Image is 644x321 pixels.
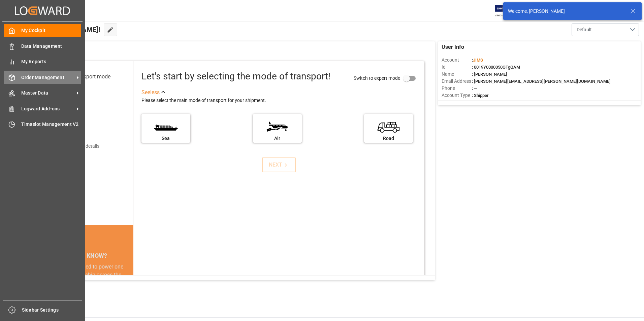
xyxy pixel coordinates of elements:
span: : 0019Y0000050OTgQAM [472,65,520,70]
span: Hello [PERSON_NAME]! [28,23,100,36]
button: next slide / item [124,263,133,319]
div: See less [141,88,160,97]
div: Let's start by selecting the mode of transport! [141,69,330,83]
span: My Cockpit [21,27,82,34]
div: NEXT [269,161,289,169]
span: Phone [442,85,472,92]
span: Id [442,64,472,71]
span: Account [442,57,472,64]
a: Timeslot Management V2 [4,118,81,131]
div: Welcome, [PERSON_NAME] [508,8,624,15]
span: Order Management [21,74,74,81]
span: Switch to expert mode [354,75,400,80]
button: NEXT [262,157,296,172]
span: : — [472,86,477,91]
div: Air [256,135,298,142]
span: Sidebar Settings [22,307,82,314]
span: My Reports [21,58,82,65]
div: Add shipping details [57,143,99,150]
span: Name [442,71,472,78]
span: Email Address [442,78,472,85]
div: Sea [145,135,187,142]
img: Exertis%20JAM%20-%20Email%20Logo.jpg_1722504956.jpg [495,5,518,17]
span: JIMS [473,58,483,63]
a: Data Management [4,39,81,52]
span: User Info [442,43,464,51]
span: : Shipper [472,93,489,98]
span: Default [577,26,592,33]
span: Logward Add-ons [21,105,74,112]
button: open menu [572,23,639,36]
span: Account Type [442,92,472,99]
span: Timeslot Management V2 [21,121,82,128]
div: Please select the main mode of transport for your shipment. [141,97,420,105]
span: : [PERSON_NAME] [472,72,507,77]
a: My Cockpit [4,24,81,37]
div: Road [367,135,410,142]
span: Data Management [21,43,82,50]
span: Master Data [21,90,74,97]
span: : [PERSON_NAME][EMAIL_ADDRESS][PERSON_NAME][DOMAIN_NAME] [472,79,611,84]
span: : [472,58,483,63]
